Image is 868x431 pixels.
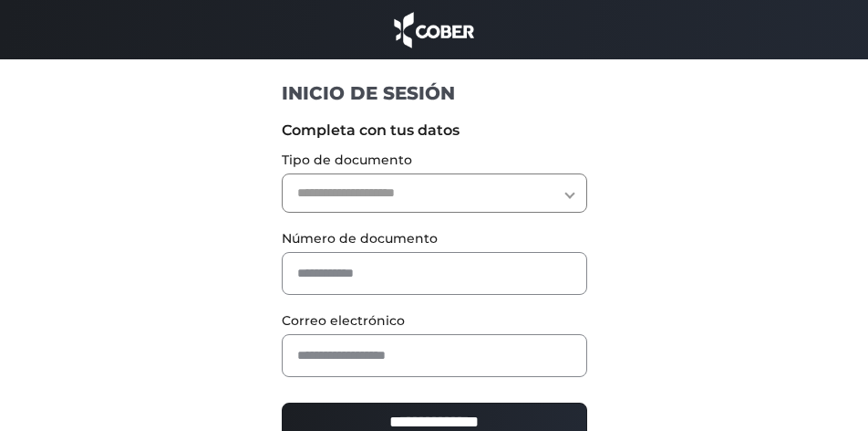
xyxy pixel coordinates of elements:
[282,311,587,331] label: Correo electrónico
[282,81,587,105] h1: INICIO DE SESIÓN
[282,151,587,170] label: Tipo de documento
[389,9,479,50] img: cober_marca.png
[282,120,587,142] label: Completa con tus datos
[282,229,587,248] label: Número de documento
